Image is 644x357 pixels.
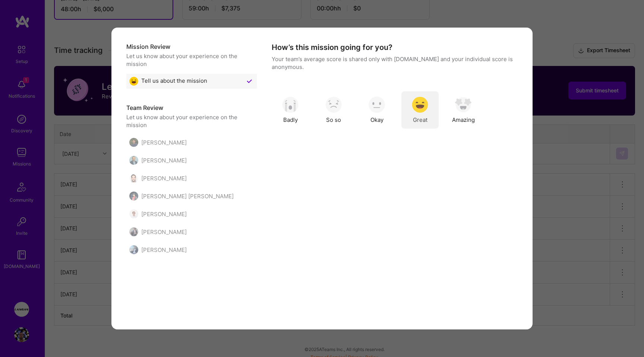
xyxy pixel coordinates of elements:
img: soso [412,97,428,113]
img: Cyrus Eslamian [129,227,138,236]
img: Great emoji [129,77,138,86]
div: [PERSON_NAME] [129,156,187,165]
img: soso [455,97,471,113]
span: Tell us about the mission [141,77,207,86]
div: [PERSON_NAME] [129,174,187,183]
img: Checkmark [245,77,254,86]
img: soso [369,97,385,113]
img: soso [325,97,342,113]
img: Jeremy Belcher [129,245,138,254]
div: [PERSON_NAME] [129,245,187,254]
img: soso [282,97,299,113]
img: Nhan Tran [129,138,138,147]
span: So so [326,116,341,124]
img: Kumaraguru Periyasamy Kanthasamy [129,192,138,200]
img: Patryk Pawłowski [129,209,138,218]
h5: Mission Review [126,42,257,51]
img: Marcin Wylot [129,156,138,165]
span: Badly [283,116,298,124]
div: modal [111,28,533,329]
h4: How’s this mission going for you? [272,42,392,52]
div: Let us know about your experience on the mission [126,113,257,129]
span: Okay [370,116,383,124]
p: Your team’s average score is shared only with [DOMAIN_NAME] and your individual score is anonymous. [272,55,518,71]
img: Rob Shapiro [129,174,138,183]
div: [PERSON_NAME] [129,138,187,147]
span: Amazing [452,116,475,124]
span: Great [413,116,427,124]
div: [PERSON_NAME] [129,227,187,236]
h5: Team Review [126,104,257,112]
div: Let us know about your experience on the mission [126,52,257,68]
div: [PERSON_NAME] [129,209,187,218]
div: [PERSON_NAME] [PERSON_NAME] [129,192,234,200]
